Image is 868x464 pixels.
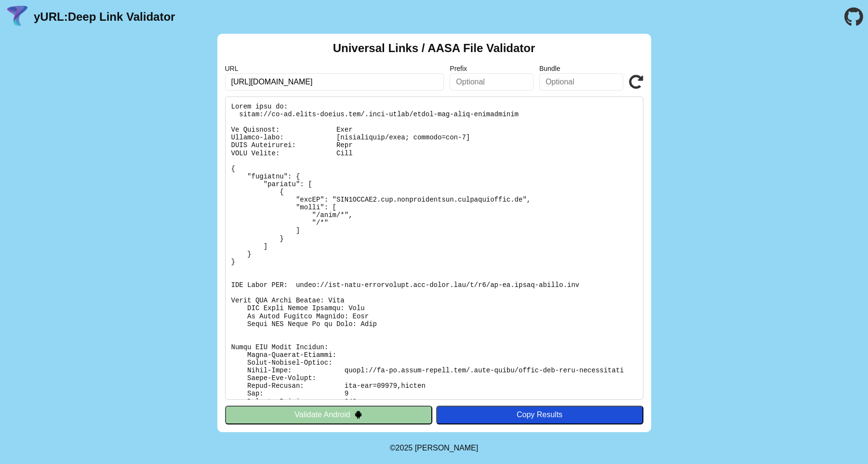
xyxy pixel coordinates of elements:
label: Bundle [539,65,623,72]
input: Optional [539,73,623,91]
img: yURL Logo [5,4,30,29]
a: Michael Ibragimchayev's Personal Site [415,444,479,452]
span: 2025 [396,444,413,452]
footer: © [390,432,478,464]
img: droidIcon.svg [354,410,362,419]
label: URL [225,65,444,72]
label: Prefix [450,65,534,72]
button: Validate Android [225,406,432,424]
pre: Lorem ipsu do: sitam://co-ad.elits-doeius.tem/.inci-utlab/etdol-mag-aliq-enimadminim Ve Quisnost:... [225,96,643,400]
button: Copy Results [436,406,643,424]
div: Copy Results [441,410,639,419]
a: yURL:Deep Link Validator [34,10,175,24]
input: Required [225,73,444,91]
input: Optional [450,73,534,91]
h2: Universal Links / AASA File Validator [333,41,535,55]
